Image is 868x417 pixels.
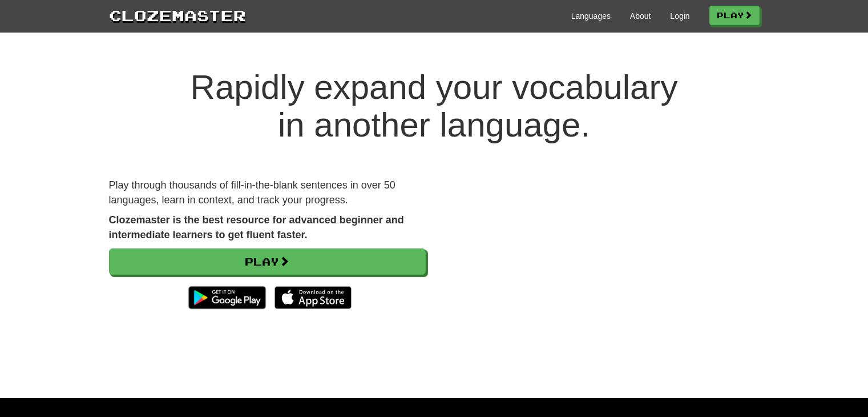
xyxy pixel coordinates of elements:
img: Download_on_the_App_Store_Badge_US-UK_135x40-25178aeef6eb6b83b96f5f2d004eda3bffbb37122de64afbaef7... [274,286,352,309]
a: Clozemaster [109,5,246,26]
p: Play through thousands of fill-in-the-blank sentences in over 50 languages, learn in context, and... [109,178,426,207]
a: About [630,10,651,22]
strong: Clozemaster is the best resource for advanced beginner and intermediate learners to get fluent fa... [109,214,404,240]
a: Login [670,10,689,22]
img: Get it on Google Play [183,280,271,315]
a: Languages [571,10,611,22]
a: Play [109,248,426,275]
a: Play [709,6,760,25]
